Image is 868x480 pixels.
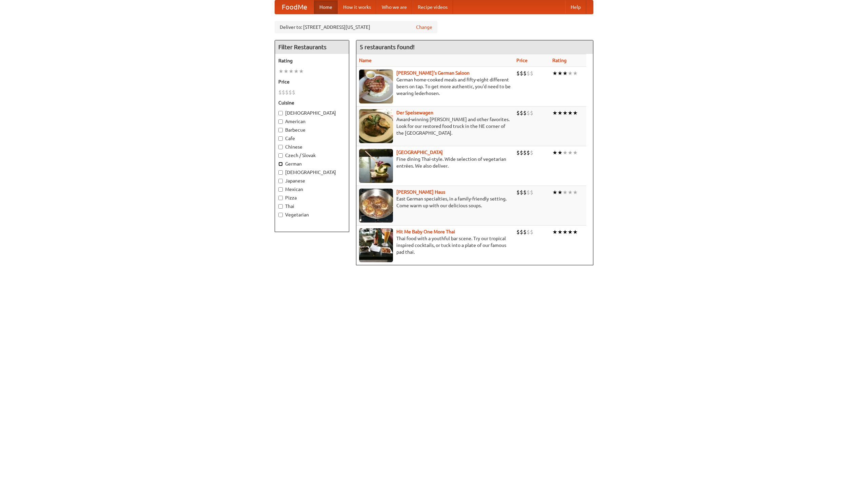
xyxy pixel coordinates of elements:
div: Deliver to: [STREET_ADDRESS][US_STATE] [275,21,437,33]
li: ★ [573,70,578,77]
a: Change [416,24,432,31]
li: ★ [563,109,568,117]
label: [DEMOGRAPHIC_DATA] [278,169,346,176]
li: $ [285,89,289,96]
a: Who we are [376,0,412,14]
li: ★ [563,228,568,236]
a: [GEOGRAPHIC_DATA] [396,150,443,155]
label: Thai [278,203,346,210]
a: Der Speisewagen [396,110,433,115]
li: $ [282,89,285,96]
li: ★ [573,228,578,236]
li: $ [292,89,295,96]
li: $ [520,228,523,236]
img: satay.jpg [359,149,393,183]
li: ★ [557,189,563,196]
li: $ [516,189,520,196]
li: ★ [278,68,283,75]
li: $ [530,189,533,196]
h5: Price [278,78,346,85]
li: $ [523,149,527,156]
p: Thai food with a youthful bar scene. Try our tropical inspired cocktails, or tuck into a plate of... [359,235,511,255]
li: ★ [294,68,299,75]
li: $ [516,70,520,77]
li: $ [530,70,533,77]
img: speisewagen.jpg [359,109,393,143]
li: ★ [552,228,557,236]
input: American [278,119,283,124]
li: $ [520,109,523,117]
p: German home-cooked meals and fifty-eight different beers on tap. To get more authentic, you'd nee... [359,76,511,97]
li: ★ [563,70,568,77]
h5: Cuisine [278,99,346,106]
li: ★ [573,109,578,117]
li: ★ [563,189,568,196]
input: Pizza [278,196,283,200]
input: Chinese [278,145,283,149]
input: Mexican [278,187,283,192]
li: ★ [283,68,289,75]
li: $ [278,89,282,96]
li: ★ [552,70,557,77]
img: esthers.jpg [359,70,393,103]
h5: Rating [278,57,346,64]
li: ★ [557,149,563,156]
label: Chinese [278,143,346,150]
li: ★ [568,228,573,236]
input: Thai [278,204,283,209]
a: Recipe videos [412,0,453,14]
li: $ [523,189,527,196]
li: $ [523,109,527,117]
input: Cafe [278,136,283,141]
li: $ [527,189,530,196]
li: ★ [568,149,573,156]
a: Help [565,0,586,14]
label: Japanese [278,177,346,184]
input: Japanese [278,179,283,183]
a: FoodMe [275,0,314,14]
input: Barbecue [278,128,283,132]
img: babythai.jpg [359,228,393,262]
li: ★ [557,109,563,117]
a: Rating [552,58,567,63]
li: $ [527,149,530,156]
a: Hit Me Baby One More Thai [396,229,455,234]
li: ★ [568,70,573,77]
li: $ [527,70,530,77]
img: kohlhaus.jpg [359,189,393,223]
p: East German specialties, in a family-friendly setting. Come warm up with our delicious soups. [359,195,511,209]
label: Barbecue [278,127,346,133]
li: ★ [557,228,563,236]
li: ★ [299,68,304,75]
li: $ [516,109,520,117]
label: Mexican [278,186,346,193]
label: Pizza [278,194,346,201]
p: Fine dining Thai-style. Wide selection of vegetarian entrées. We also deliver. [359,156,511,169]
a: Home [314,0,338,14]
li: $ [289,89,292,96]
li: $ [516,149,520,156]
label: German [278,160,346,167]
li: ★ [568,189,573,196]
a: [PERSON_NAME]'s German Saloon [396,70,470,76]
a: Price [516,58,528,63]
li: ★ [552,149,557,156]
li: ★ [573,149,578,156]
li: ★ [557,70,563,77]
li: ★ [573,189,578,196]
b: [PERSON_NAME] Haus [396,189,445,195]
li: $ [523,70,527,77]
label: Vegetarian [278,211,346,218]
li: $ [520,189,523,196]
label: Czech / Slovak [278,152,346,159]
li: $ [516,228,520,236]
li: ★ [563,149,568,156]
ng-pluralize: 5 restaurants found! [360,44,415,50]
a: Name [359,58,372,63]
li: $ [520,70,523,77]
input: Vegetarian [278,213,283,217]
input: German [278,162,283,166]
label: Cafe [278,135,346,142]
